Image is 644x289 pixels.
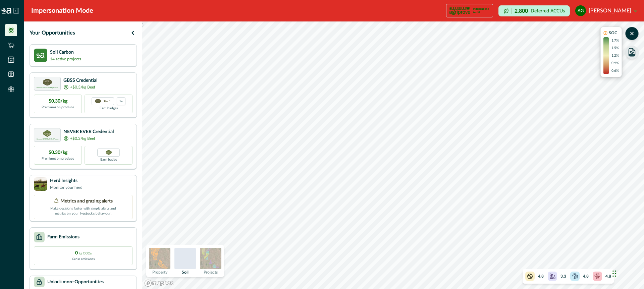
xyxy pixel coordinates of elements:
[446,4,493,17] button: certification logoIndependent Audit
[515,8,528,14] p: 2,800
[144,279,174,287] a: Mapbox logo
[611,53,619,58] p: 1.2%
[1,8,11,14] img: Logo
[609,30,617,36] p: SOC
[43,79,52,85] img: certification logo
[30,29,75,37] p: Your Opportunities
[611,61,619,66] p: 0.9%
[610,257,644,289] iframe: Chat Widget
[49,98,67,105] p: $0.30/kg
[611,68,619,73] p: 0.6%
[70,84,95,90] p: +$0.3/kg Beef
[583,273,589,279] p: 4.8
[37,138,58,140] p: Greenham NEVER EVER Beef Program
[60,198,113,205] p: Metrics and grazing alerts
[37,87,58,89] p: Greenham Beef Sustainability Standard
[31,6,93,16] div: Impersonation Mode
[612,264,616,284] div: Drag
[50,177,83,184] p: Herd Insights
[72,257,95,262] p: Gross emissions
[531,8,565,13] p: Deferred ACCUs
[50,56,81,62] p: 14 active projects
[473,7,490,14] p: Independent Audit
[95,99,101,104] img: certification logo
[79,252,92,255] span: kg CO2e
[575,3,637,19] button: adam gunthorpe[PERSON_NAME]
[449,5,470,16] img: certification logo
[43,130,52,137] img: certification logo
[75,250,92,257] p: 0
[47,279,104,286] p: Unlock more Opportunities
[204,270,218,274] p: Projects
[605,273,611,279] p: 4.8
[42,105,74,110] p: Premiums on produce
[119,99,123,103] p: 1+
[49,149,67,156] p: $0.30/kg
[560,273,566,279] p: 3.3
[538,273,544,279] p: 4.8
[104,99,111,103] p: Tier 1
[200,248,221,269] img: projects preview
[149,248,170,269] img: property preview
[100,157,117,162] p: Earn badge
[611,46,619,51] p: 1.5%
[106,150,112,155] img: Greenham NEVER EVER certification badge
[117,97,125,105] div: more credentials avaialble
[182,270,189,274] p: Soil
[152,270,167,274] p: Property
[611,38,619,43] p: 1.7%
[50,205,117,216] p: Make decisions faster with simple alerts and metrics on your livestock’s behaviour.
[42,156,74,161] p: Premiums on produce
[100,105,118,111] p: Earn badges
[63,128,114,135] p: NEVER EVER Credential
[47,234,79,241] p: Farm Emissions
[50,49,81,56] p: Soil Carbon
[70,135,95,141] p: +$0.3/kg Beef
[63,77,97,84] p: GBSS Credential
[50,184,83,190] p: Monitor your herd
